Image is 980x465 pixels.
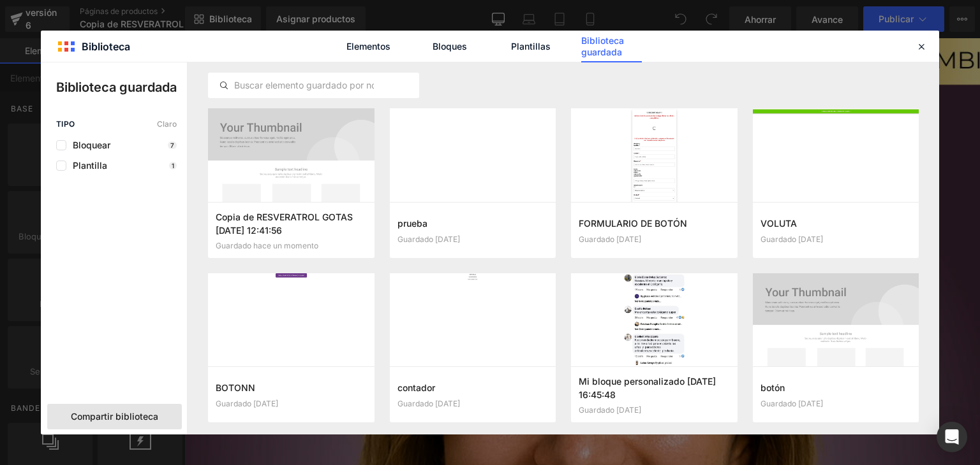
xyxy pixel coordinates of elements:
[71,411,158,422] font: Compartir biblioteca
[761,399,823,408] font: Guardado [DATE]
[56,119,75,129] font: Tipo
[209,78,419,93] input: Buscar elemento guardado por nombre
[433,41,467,52] font: Bloques
[581,35,624,57] font: Biblioteca guardada
[937,422,967,452] div: Abrir Intercom Messenger
[216,211,353,236] font: Copia de RESVERATROL GOTAS [DATE] 12:41:56
[216,399,278,408] font: Guardado [DATE]
[579,376,716,400] font: Mi bloque personalizado [DATE] 16:45:48
[761,234,823,244] font: Guardado [DATE]
[397,382,435,393] font: contador
[397,399,460,408] font: Guardado [DATE]
[56,80,177,95] font: Biblioteca guardada
[157,119,177,129] font: Claro
[73,160,107,171] font: Plantilla
[216,241,318,250] font: Guardado hace un momento
[579,234,641,244] font: Guardado [DATE]
[216,382,255,393] font: BOTONN
[172,162,174,169] font: 1
[579,405,641,415] font: Guardado [DATE]
[761,382,785,393] font: botón
[73,139,110,150] font: Bloquear
[397,218,427,229] font: prueba
[170,141,174,149] font: 7
[511,41,551,52] font: Plantillas
[761,218,797,229] font: VOLUTA
[579,218,687,229] font: FORMULARIO DE BOTÓN
[346,41,390,52] font: Elementos
[397,234,460,244] font: Guardado [DATE]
